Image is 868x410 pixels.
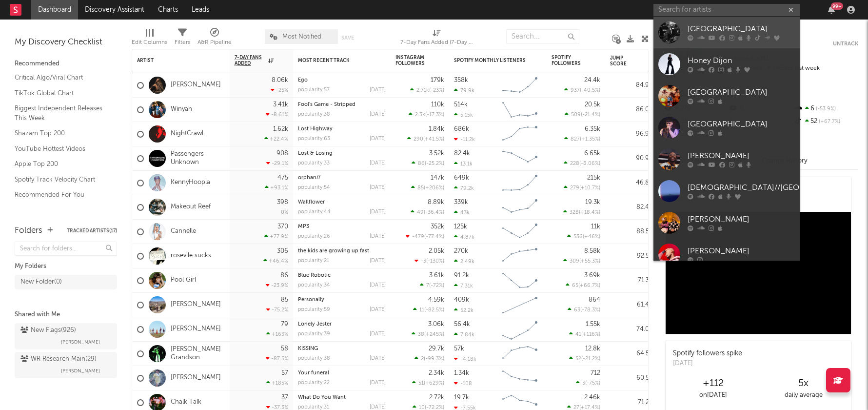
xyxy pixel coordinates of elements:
[298,273,331,278] a: Blue Robotic
[298,248,369,254] a: the kids are growing up fast
[793,115,858,128] div: 52
[272,77,288,83] div: 8.06k
[431,224,444,230] div: 352k
[498,220,542,244] svg: Chart title
[454,209,470,216] div: 43k
[653,239,800,270] a: [PERSON_NAME]
[171,179,210,187] a: KennyHoopla
[498,268,542,293] svg: Chart title
[298,395,346,400] a: What Do You Want
[298,297,324,303] a: Personally
[298,161,330,166] div: popularity: 33
[610,275,649,287] div: 71.3
[410,87,444,93] div: ( )
[298,283,330,288] div: popularity: 34
[431,88,443,93] span: -23 %
[454,199,468,205] div: 339k
[421,259,426,264] span: -3
[570,161,579,166] span: 228
[298,126,333,132] a: Lost Highway
[370,112,386,117] div: [DATE]
[610,299,649,311] div: 61.4
[414,258,444,264] div: ( )
[581,259,599,264] span: +55.3 %
[67,228,117,233] button: Tracked Artists(17)
[15,174,107,185] a: Spotify Track Velocity Chart
[610,128,649,140] div: 96.9
[573,234,583,240] span: 536
[584,248,600,254] div: 8.58k
[280,272,288,279] div: 86
[171,346,225,362] a: [PERSON_NAME] Grandson
[582,307,599,313] span: -78.3 %
[688,182,860,194] div: [DEMOGRAPHIC_DATA]//[GEOGRAPHIC_DATA]
[298,322,386,327] div: Lonely Jester
[197,24,232,53] div: A&R Pipeline
[15,72,107,83] a: Critical Algo/Viral Chart
[370,185,386,190] div: [DATE]
[15,58,117,70] div: Recommended
[417,210,424,215] span: 49
[277,224,288,230] div: 370
[571,137,580,142] span: 827
[454,272,469,279] div: 91.2k
[567,233,600,240] div: ( )
[610,80,649,91] div: 84.9
[15,309,117,321] div: Shared with Me
[15,225,42,237] div: Folders
[583,356,599,362] span: -21.2 %
[429,248,444,254] div: 2.05k
[498,122,542,146] svg: Chart title
[15,323,117,349] a: New Flags(926)[PERSON_NAME]
[277,248,288,254] div: 306
[298,151,333,156] a: Lost & Losing
[412,331,444,337] div: ( )
[273,102,288,108] div: 3.41k
[454,248,468,254] div: 270k
[425,210,443,215] span: -36.4 %
[298,346,318,351] a: KISSING
[298,224,309,229] a: MP3
[298,297,386,303] div: Personally
[298,209,331,215] div: popularity: 44
[298,346,386,351] div: KISSING
[653,4,800,16] input: Search for artists
[653,17,800,48] a: [GEOGRAPHIC_DATA]
[171,325,221,333] a: [PERSON_NAME]
[418,161,425,166] span: 86
[454,331,474,338] div: 7.84k
[429,126,444,132] div: 1.84k
[400,24,473,53] div: 7-Day Fans Added (7-Day Fans Added)
[20,353,97,365] div: WR Research Main ( 29 )
[454,224,467,230] div: 125k
[429,272,444,279] div: 3.61k
[298,102,386,107] div: Fool's Game - Stripped
[814,106,836,112] span: -53.9 %
[61,365,100,377] span: [PERSON_NAME]
[431,77,444,83] div: 179k
[264,233,288,240] div: +77.9 %
[688,214,795,225] div: [PERSON_NAME]
[298,185,330,190] div: popularity: 54
[281,210,288,215] div: 0 %
[171,203,211,211] a: Makeout Reef
[429,346,444,352] div: 29.7k
[15,103,107,123] a: Biggest Independent Releases This Week
[277,199,288,205] div: 398
[570,259,579,264] span: 309
[298,136,330,142] div: popularity: 63
[412,234,424,240] span: -479
[831,2,843,10] div: 99 +
[298,234,330,239] div: popularity: 26
[564,184,600,191] div: ( )
[581,185,599,191] span: +10.7 %
[575,356,581,362] span: 52
[688,87,795,99] div: [GEOGRAPHIC_DATA]
[585,102,600,108] div: 20.5k
[431,175,444,181] div: 147k
[793,102,858,115] div: 6
[581,137,599,142] span: +1.35 %
[454,321,470,328] div: 56.4k
[426,234,443,240] span: -77.4 %
[132,37,167,48] div: Edit Columns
